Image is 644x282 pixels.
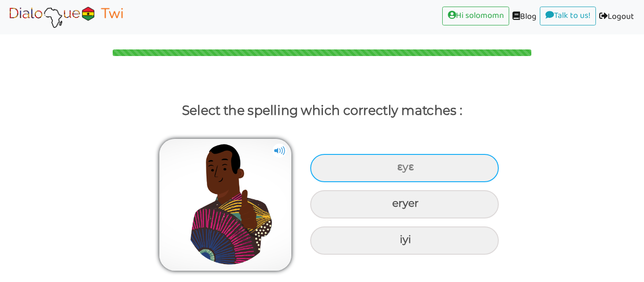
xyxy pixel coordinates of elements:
[540,7,596,25] a: Talk to us!
[596,7,637,28] a: Logout
[7,5,125,29] img: Select Course Page
[159,139,291,271] img: certified3.png
[272,144,287,158] img: cuNL5YgAAAABJRU5ErkJggg==
[442,7,509,25] a: Hi solomomn
[310,226,499,255] div: iyi
[16,99,628,122] p: Select the spelling which correctly matches :
[310,154,499,182] div: ɛyɛ
[310,190,499,218] div: eryer
[509,7,540,28] a: Blog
